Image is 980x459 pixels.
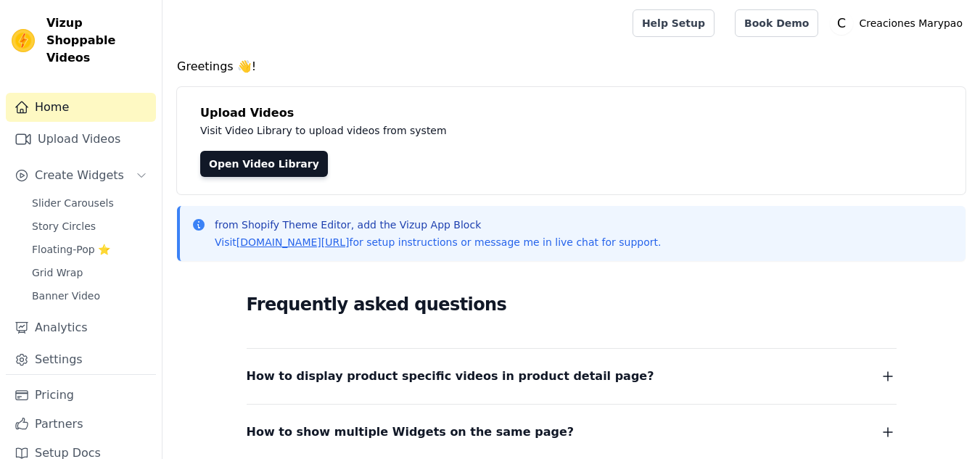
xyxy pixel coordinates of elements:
[247,366,897,386] button: How to display product specific videos in product detail page?
[32,196,114,210] span: Slider Carousels
[247,290,897,319] h2: Frequently asked questions
[215,218,661,232] p: from Shopify Theme Editor, add the Vizup App Block
[6,345,156,374] a: Settings
[35,167,124,184] span: Create Widgets
[177,58,965,75] h4: Greetings 👋!
[200,151,328,177] a: Open Video Library
[6,313,156,342] a: Analytics
[32,265,83,280] span: Grid Wrap
[200,104,942,122] h4: Upload Videos
[200,122,850,139] p: Visit Video Library to upload videos from system
[32,289,100,303] span: Banner Video
[6,410,156,439] a: Partners
[6,125,156,154] a: Upload Videos
[6,93,156,122] a: Home
[23,286,156,306] a: Banner Video
[23,239,156,260] a: Floating-Pop ⭐
[215,235,661,249] p: Visit for setup instructions or message me in live chat for support.
[247,422,897,442] button: How to show multiple Widgets on the same page?
[247,366,654,386] span: How to display product specific videos in product detail page?
[837,16,846,30] text: C
[23,216,156,236] a: Story Circles
[32,219,96,233] span: Story Circles
[247,422,575,442] span: How to show multiple Widgets on the same page?
[23,262,156,283] a: Grid Wrap
[236,236,350,248] a: [DOMAIN_NAME][URL]
[6,161,156,190] button: Create Widgets
[12,29,35,52] img: Vizup
[633,9,715,37] a: Help Setup
[46,15,150,67] span: Vizup Shoppable Videos
[853,10,968,36] p: Creaciones Marypao
[735,9,818,37] a: Book Demo
[23,193,156,213] a: Slider Carousels
[830,10,968,36] button: C Creaciones Marypao
[32,242,110,257] span: Floating-Pop ⭐
[6,381,156,410] a: Pricing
